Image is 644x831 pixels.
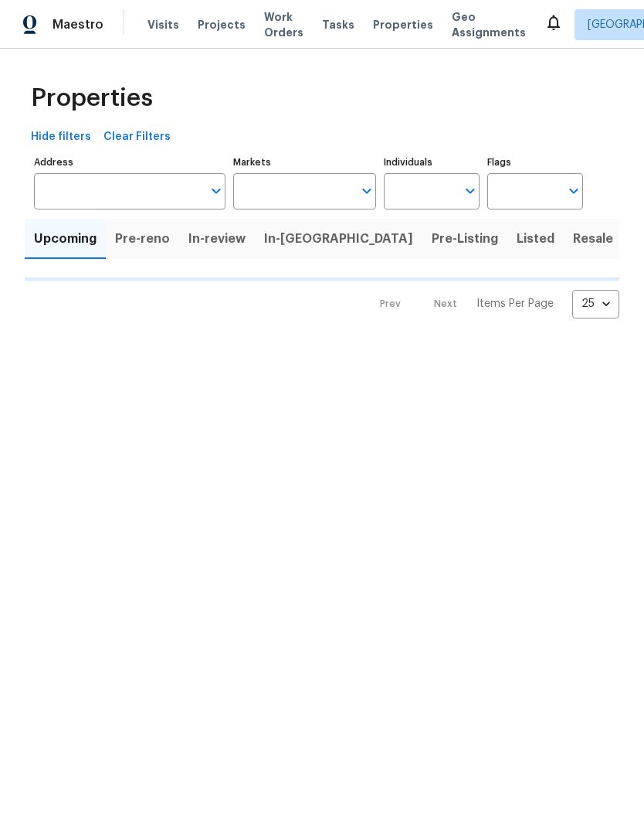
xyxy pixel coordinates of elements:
span: Properties [31,90,153,106]
label: Address [34,158,225,167]
button: Hide filters [25,123,97,152]
nav: Pagination Navigation [365,290,619,318]
span: In-review [188,228,246,250]
span: Maestro [53,17,103,32]
span: Hide filters [31,128,91,147]
span: Upcoming [34,228,97,250]
span: Listed [517,228,554,250]
label: Markets [233,158,377,167]
button: Open [459,180,481,202]
label: Flags [487,158,583,167]
p: Items Per Page [476,296,554,312]
span: Pre-Listing [432,228,498,250]
button: Open [205,180,227,202]
div: 25 [572,284,619,324]
span: Work Orders [264,9,303,40]
span: Tasks [322,19,354,30]
span: Clear Filters [103,128,171,147]
button: Open [563,180,585,202]
span: Projects [198,17,246,32]
span: Visits [147,17,179,32]
span: In-[GEOGRAPHIC_DATA] [264,228,413,250]
label: Individuals [384,158,480,167]
span: Pre-reno [115,228,170,250]
button: Open [356,180,378,202]
span: Properties [373,17,433,32]
span: Geo Assignments [452,9,526,40]
button: Clear Filters [97,123,177,152]
span: Resale [573,228,613,250]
